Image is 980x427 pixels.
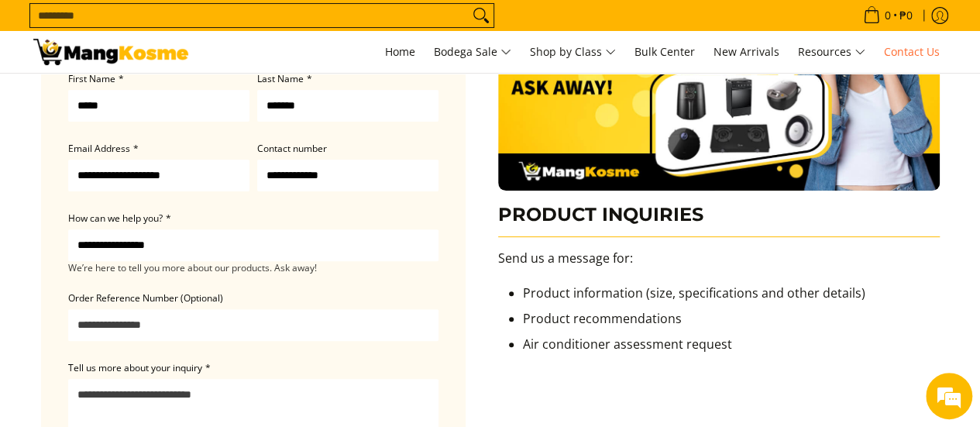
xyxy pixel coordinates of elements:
[523,335,940,360] li: Air conditioner assessment request
[498,203,940,238] h3: PRODUCT INQUIRIES
[897,10,915,21] span: ₱0
[8,272,295,326] textarea: Type your message and hit 'Enter'
[90,119,214,276] span: We're online!
[33,39,188,65] img: Contact Us Today! l Mang Kosme - Home Appliance Warehouse Sale
[882,10,893,21] span: 0
[68,264,438,272] small: We’re here to tell you more about our products. Ask away!
[706,31,787,73] a: New Arrivals
[523,284,940,309] li: Product information (size, specifications and other details)
[627,31,703,73] a: Bulk Center
[68,142,130,155] span: Email Address
[385,44,415,59] span: Home
[884,44,940,59] span: Contact Us
[68,291,223,305] span: Order Reference Number (Optional)
[254,8,291,45] div: Minimize live chat window
[634,44,695,59] span: Bulk Center
[469,4,493,27] button: Search
[204,31,947,73] nav: Main Menu
[434,43,511,62] span: Bodega Sale
[68,72,115,85] span: First Name
[377,31,423,73] a: Home
[798,43,865,62] span: Resources
[523,309,940,335] li: Product recommendations
[257,72,304,85] span: Last Name
[498,249,940,284] p: Send us a message for:
[81,87,260,107] div: Chat with us now
[530,43,616,62] span: Shop by Class
[790,31,873,73] a: Resources
[522,31,624,73] a: Shop by Class
[68,212,163,225] span: How can we help you?
[426,31,519,73] a: Bodega Sale
[858,7,917,24] span: •
[714,44,779,59] span: New Arrivals
[257,142,327,155] span: Contact number
[68,361,202,374] span: Tell us more about your inquiry
[876,31,947,73] a: Contact Us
